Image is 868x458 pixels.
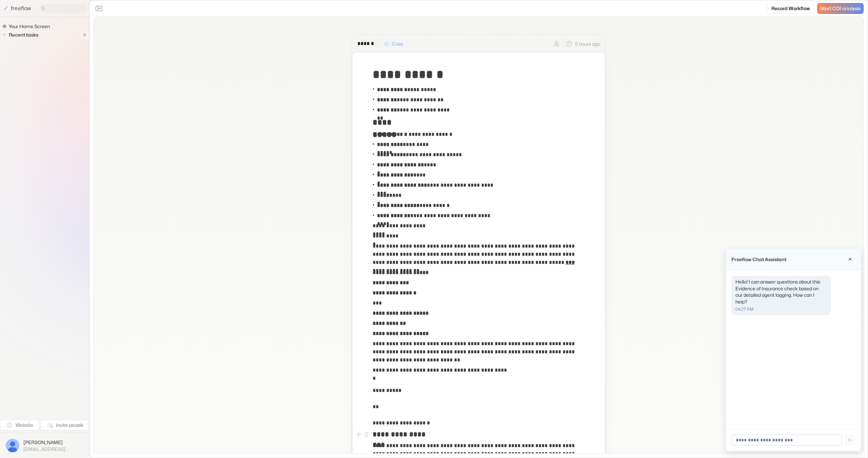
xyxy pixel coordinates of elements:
[6,439,19,452] img: profile
[23,439,83,446] span: [PERSON_NAME]
[767,3,814,14] a: Record Workflow
[363,430,371,438] button: Open block menu
[845,254,855,265] button: Close chat
[11,4,31,13] p: freeflow
[7,32,40,38] span: Recent tasks
[735,306,827,312] p: 04:27 PM
[4,437,85,454] button: [PERSON_NAME][EMAIL_ADDRESS][DOMAIN_NAME]
[355,430,363,438] button: Add block
[820,6,861,12] span: Start COI analysis
[731,256,786,263] p: Freeflow Chat Assistant
[40,420,89,431] button: Invite people
[80,30,89,39] span: 0
[735,279,820,305] span: Hello! I can answer questions about this Evidence of Insurance check based on our detailed agent ...
[2,31,41,39] button: Recent tasks
[575,40,600,47] p: 5 hours ago
[94,3,104,14] button: Close the sidebar
[2,22,53,30] a: Your Home Screen
[845,435,855,445] button: Send message
[817,3,864,14] a: Start COI analysis
[3,4,31,13] a: freeflow
[23,446,83,452] span: [EMAIL_ADDRESS][DOMAIN_NAME]
[380,38,408,49] button: Copy
[7,23,52,30] span: Your Home Screen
